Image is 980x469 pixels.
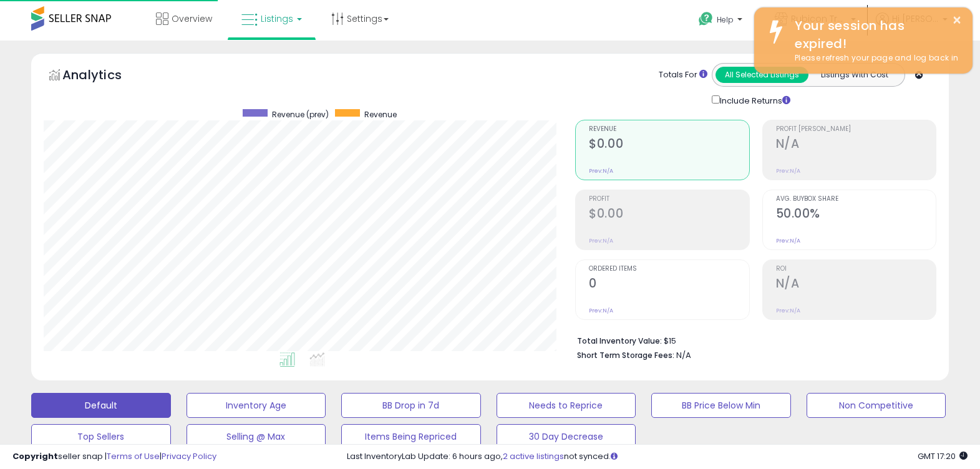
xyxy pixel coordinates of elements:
b: Total Inventory Value: [577,336,662,346]
h2: N/A [776,276,936,293]
h2: N/A [776,137,936,153]
span: Overview [172,12,212,25]
button: 30 Day Decrease [497,424,636,449]
h2: 0 [589,276,749,293]
span: Revenue [589,126,749,133]
span: Avg. Buybox Share [776,196,936,203]
h2: $0.00 [589,137,749,153]
h2: 50.00% [776,206,936,223]
div: Please refresh your page and log back in [785,52,963,64]
span: Revenue [364,109,397,120]
small: Prev: N/A [776,307,800,314]
span: Revenue (prev) [272,109,329,120]
i: Get Help [698,11,714,27]
button: All Selected Listings [716,67,808,83]
small: Prev: N/A [589,237,613,244]
button: Items Being Repriced [341,424,481,449]
li: $15 [577,332,927,347]
strong: Copyright [12,450,58,462]
button: Top Sellers [31,424,171,449]
b: Short Term Storage Fees: [577,350,674,360]
span: N/A [676,349,691,361]
button: × [952,12,962,28]
button: Non Competitive [807,393,946,418]
a: Terms of Use [107,450,160,462]
div: Totals For [659,69,707,81]
a: 2 active listings [503,450,564,462]
h5: Analytics [62,66,146,87]
small: Prev: N/A [776,237,800,244]
div: Last InventoryLab Update: 6 hours ago, not synced. [347,451,968,463]
span: 2025-08-11 17:20 GMT [918,450,968,462]
a: Privacy Policy [162,450,216,462]
h2: $0.00 [589,206,749,223]
span: Help [717,14,734,25]
button: BB Price Below Min [651,393,791,418]
button: Default [31,393,171,418]
div: Your session has expired! [785,17,963,52]
span: Listings [261,12,293,25]
button: Selling @ Max [187,424,326,449]
div: Include Returns [702,93,805,107]
button: Needs to Reprice [497,393,636,418]
small: Prev: N/A [589,307,613,314]
span: Profit [589,196,749,203]
button: Inventory Age [187,393,326,418]
span: ROI [776,266,936,273]
button: BB Drop in 7d [341,393,481,418]
span: Ordered Items [589,266,749,273]
small: Prev: N/A [589,167,613,175]
span: Profit [PERSON_NAME] [776,126,936,133]
button: Listings With Cost [808,67,901,83]
small: Prev: N/A [776,167,800,175]
a: Help [689,2,755,41]
div: seller snap | | [12,451,216,463]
